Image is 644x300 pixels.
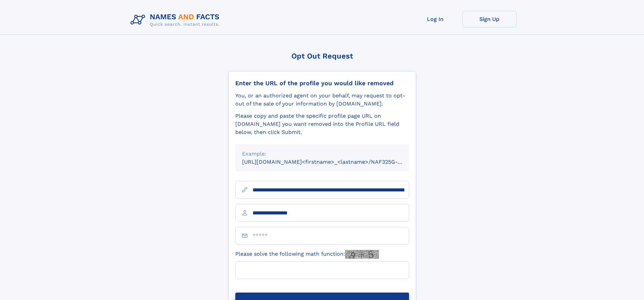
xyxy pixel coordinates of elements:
[242,150,402,158] div: Example:
[235,112,409,136] div: Please copy and paste the specific profile page URL on [DOMAIN_NAME] you want removed into the Pr...
[235,250,379,259] label: Please solve the following math function:
[235,79,409,87] div: Enter the URL of the profile you would like removed
[228,52,416,60] div: Opt Out Request
[408,11,462,27] a: Log In
[128,11,225,29] img: Logo Names and Facts
[235,92,409,108] div: You, or an authorized agent on your behalf, may request to opt-out of the sale of your informatio...
[242,159,422,165] small: [URL][DOMAIN_NAME]<firstname>_<lastname>/NAF325G-xxxxxxxx
[462,11,517,27] a: Sign Up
